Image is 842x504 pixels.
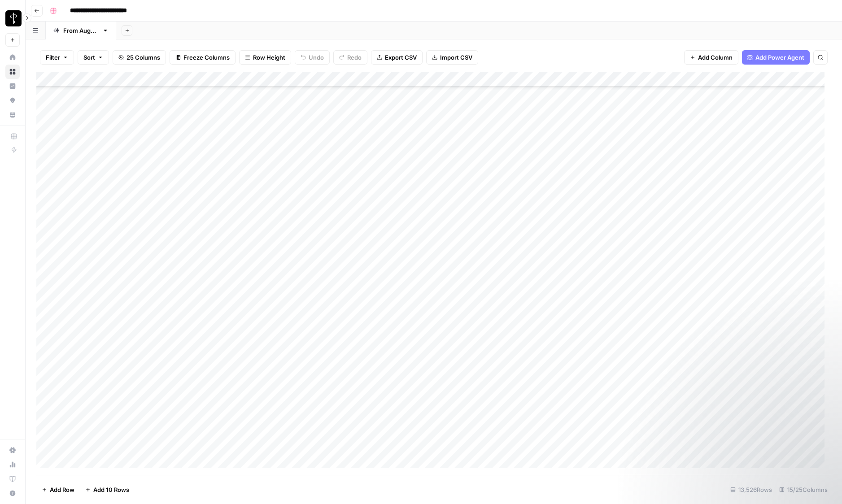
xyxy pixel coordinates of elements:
[253,53,285,62] span: Row Height
[440,53,472,62] span: Import CSV
[63,26,99,35] div: From [DATE]
[5,457,20,472] a: Usage
[742,50,810,65] button: Add Power Agent
[83,53,95,62] span: Sort
[46,22,116,39] a: From [DATE]
[5,65,20,79] a: Browse
[5,7,20,30] button: Workspace: LP Production Workloads
[127,53,160,62] span: 25 Columns
[333,50,367,65] button: Redo
[5,10,22,26] img: LP Production Workloads Logo
[5,443,20,457] a: Settings
[5,486,20,500] button: Help + Support
[93,485,129,494] span: Add 10 Rows
[5,472,20,486] a: Learning Hub
[113,50,166,65] button: 25 Columns
[755,53,804,62] span: Add Power Agent
[347,53,362,62] span: Redo
[46,53,60,62] span: Filter
[371,50,423,65] button: Export CSV
[5,79,20,93] a: Insights
[684,50,738,65] button: Add Column
[5,93,20,108] a: Opportunities
[426,50,478,65] button: Import CSV
[50,485,74,494] span: Add Row
[40,50,74,65] button: Filter
[5,108,20,122] a: Your Data
[170,50,236,65] button: Freeze Columns
[385,53,417,62] span: Export CSV
[239,50,291,65] button: Row Height
[78,50,109,65] button: Sort
[698,53,733,62] span: Add Column
[5,50,20,65] a: Home
[183,53,230,62] span: Freeze Columns
[80,482,135,497] button: Add 10 Rows
[309,53,324,62] span: Undo
[295,50,330,65] button: Undo
[36,482,80,497] button: Add Row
